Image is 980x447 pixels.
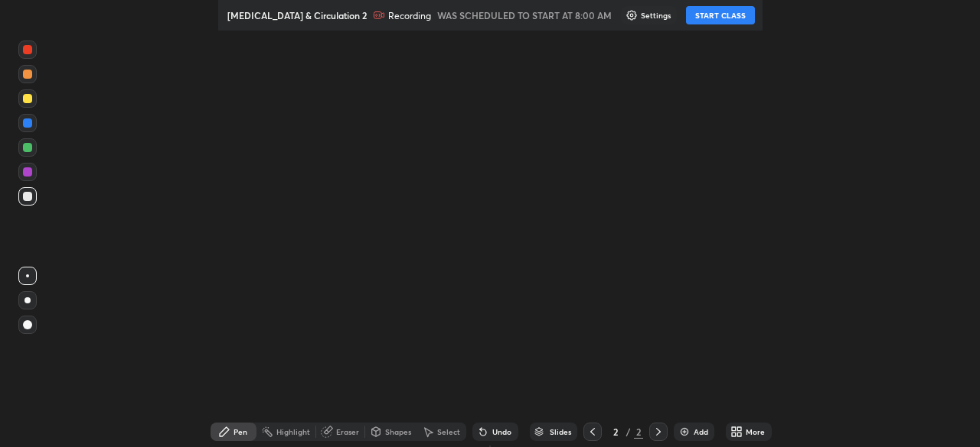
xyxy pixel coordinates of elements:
[276,428,310,436] div: Highlight
[388,10,431,21] p: Recording
[373,9,385,21] img: recording.375f2c34.svg
[686,6,755,24] button: START CLASS
[385,428,411,436] div: Shapes
[227,9,367,21] p: [MEDICAL_DATA] & Circulation 2
[234,428,247,436] div: Pen
[550,428,571,436] div: Slides
[641,11,671,19] p: Settings
[694,428,708,436] div: Add
[746,428,765,436] div: More
[626,427,631,436] div: /
[336,428,359,436] div: Eraser
[626,9,638,21] img: class-settings-icons
[492,428,511,436] div: Undo
[678,426,691,438] img: add-slide-button
[437,428,460,436] div: Select
[634,425,643,439] div: 2
[437,8,612,22] h5: WAS SCHEDULED TO START AT 8:00 AM
[608,427,623,436] div: 2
